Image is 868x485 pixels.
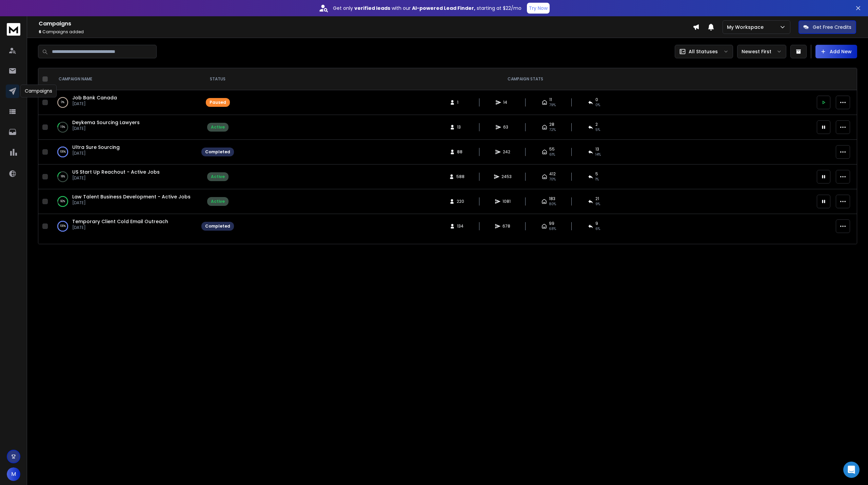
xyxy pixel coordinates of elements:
p: Get Free Credits [813,24,851,31]
td: 18%US Start Up Reachout - Active Jobs[DATE] [51,164,197,189]
p: Campaigns added [39,29,693,35]
div: Completed [205,149,230,155]
span: 5 [595,171,598,177]
span: 70 % [549,177,556,182]
span: 55 [549,147,555,152]
span: 68 % [549,226,556,232]
td: 92%Law Talent Business Development - Active Jobs[DATE] [51,189,197,214]
span: 0 [595,97,598,102]
span: 99 [549,221,554,226]
div: Active [211,124,225,130]
span: 412 [549,171,556,177]
img: logo [7,23,20,36]
span: 61 % [549,152,555,157]
button: M [7,467,20,481]
span: 1 [457,100,464,105]
div: Completed [205,224,230,229]
th: CAMPAIGN STATS [238,68,813,90]
p: 18 % [61,173,65,180]
p: 0 % [61,99,64,106]
span: 2 [595,122,598,127]
p: [DATE] [72,151,120,156]
td: 100%Temporary Client Cold Email Outreach[DATE] [51,214,197,239]
a: Temporary Client Cold Email Outreach [72,218,168,225]
p: 100 % [60,223,66,230]
a: Deykema Sourcing Lawyers [72,119,140,126]
span: 9 [595,221,598,226]
span: 28 [549,122,554,127]
span: 6 % [595,226,600,232]
span: 242 [503,149,510,155]
strong: AI-powered Lead Finder, [412,5,475,12]
a: US Start Up Reachout - Active Jobs [72,169,160,175]
th: CAMPAIGN NAME [51,68,197,90]
span: 14 % [595,152,601,157]
p: 92 % [60,198,65,205]
a: Law Talent Business Development - Active Jobs [72,193,191,200]
span: 79 % [549,102,556,108]
div: Active [211,199,225,204]
p: [DATE] [72,225,168,230]
div: Open Intercom Messenger [843,462,860,478]
p: All Statuses [689,48,718,55]
div: Paused [210,100,226,105]
span: 0 % [595,102,600,108]
span: 2453 [501,174,512,179]
div: Active [211,174,225,179]
button: Add New [815,45,857,58]
button: Try Now [527,3,550,14]
p: [DATE] [72,200,191,206]
p: Try Now [529,5,548,12]
h1: Campaigns [39,20,693,28]
div: Campaigns [20,84,57,97]
span: 21 [595,196,599,201]
span: 1081 [502,199,511,204]
button: Newest First [737,45,786,58]
span: 63 [503,124,510,130]
span: 13 [595,147,599,152]
p: [DATE] [72,101,117,106]
p: [DATE] [72,126,140,131]
th: STATUS [197,68,238,90]
p: 100 % [60,149,66,155]
span: 11 [549,97,552,102]
span: 80 % [549,201,556,207]
td: 100%Ultra Sure Sourcing[DATE] [51,140,197,164]
td: 15%Deykema Sourcing Lawyers[DATE] [51,115,197,140]
p: Get only with our starting at $22/mo [333,5,521,12]
td: 0%Job Bank Canada[DATE] [51,90,197,115]
a: Job Bank Canada [72,94,117,101]
p: [DATE] [72,175,160,181]
p: My Workspace [727,24,766,31]
span: 72 % [549,127,556,133]
span: 678 [502,224,510,229]
span: 588 [456,174,465,179]
span: 183 [549,196,555,201]
button: Get Free Credits [798,20,856,34]
span: 88 [457,149,464,155]
p: 15 % [60,124,65,131]
span: 13 [457,124,464,130]
strong: verified leads [354,5,390,12]
span: 134 [457,224,464,229]
a: Ultra Sure Sourcing [72,144,120,151]
span: 1 % [595,177,599,182]
span: 14 [503,100,510,105]
span: 5 % [595,127,600,133]
span: 9 % [595,201,600,207]
span: 6 [39,29,41,35]
span: 220 [457,199,464,204]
